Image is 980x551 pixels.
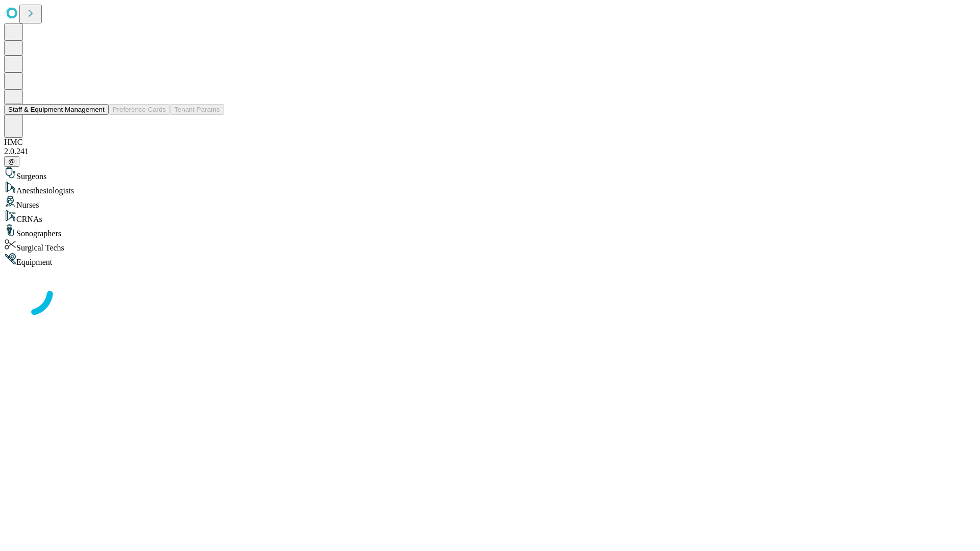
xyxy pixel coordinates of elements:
[4,167,976,181] div: Surgeons
[4,253,976,267] div: Equipment
[4,238,976,253] div: Surgical Techs
[4,104,109,115] button: Staff & Equipment Management
[8,158,15,165] span: @
[4,224,976,238] div: Sonographers
[4,156,19,167] button: @
[4,138,976,147] div: HMC
[109,104,170,115] button: Preference Cards
[4,181,976,195] div: Anesthesiologists
[4,195,976,210] div: Nurses
[4,210,976,224] div: CRNAs
[4,147,976,156] div: 2.0.241
[170,104,224,115] button: Tenant Params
